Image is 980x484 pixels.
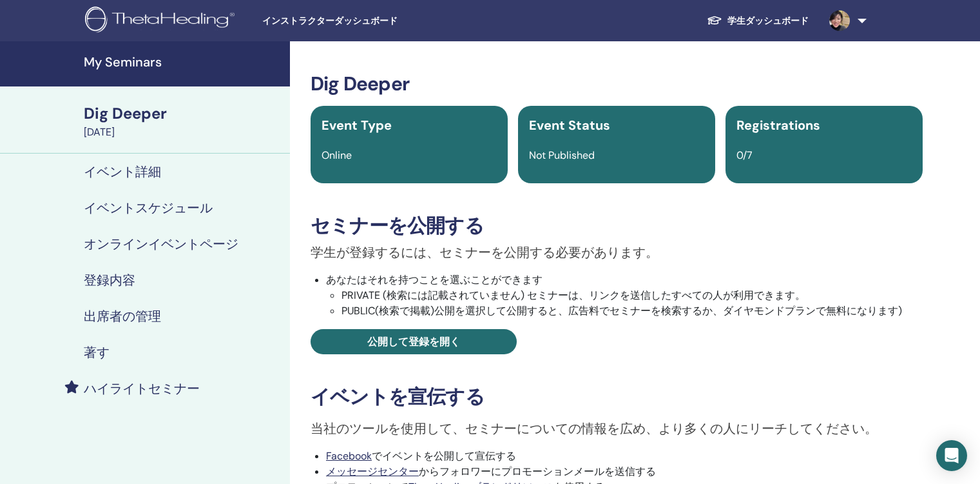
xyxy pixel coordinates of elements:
[76,103,290,140] a: Dig Deeper[DATE]
[311,72,923,96] h3: Dig Deeper
[84,272,135,288] h4: 登録内容
[311,214,923,237] h3: セミナーを公開する
[84,345,110,360] h4: 著す
[707,15,722,26] img: graduation-cap-white.svg
[84,54,282,70] h4: My Seminars
[736,117,820,134] span: Registrations
[84,200,213,216] h4: イベントスケジュール
[322,148,352,162] span: Online
[829,10,850,31] img: default.jpg
[326,273,543,287] font: あなたはそれを持つことを選ぶことができます
[736,148,753,162] span: 0/7
[84,164,161,179] h4: イベント詳細
[697,9,819,33] a: 学生ダッシュボード
[529,148,595,162] span: Not Published
[84,103,282,125] div: Dig Deeper
[326,464,923,479] li: からフォロワーにプロモーションメールを送信する
[326,449,372,463] a: Facebook
[311,385,923,408] h3: イベントを宣伝する
[341,288,923,303] li: PRIVATE (検索には記載されていません) セミナーは、リンクを送信したすべての人が利用できます。
[936,440,967,471] div: インターコムメッセンジャーを開く
[84,125,282,140] div: [DATE]
[84,236,238,252] h4: オンラインイベントページ
[311,419,923,438] p: 当社のツールを使用して、セミナーについての情報を広め、より多くの人にリーチしてください。
[322,117,392,134] span: Event Type
[311,243,923,262] p: 学生が登録するには、セミナーを公開する必要があります。
[326,449,923,464] li: でイベントを公開して宣伝する
[85,6,239,35] img: logo.png
[367,335,460,348] span: 公開して登録を開く
[529,117,610,134] span: Event Status
[84,381,200,396] h4: ハイライトセミナー
[262,14,456,28] span: インストラクターダッシュボード
[727,15,809,26] font: 学生ダッシュボード
[311,329,517,354] a: 公開して登録を開く
[341,303,923,319] li: PUBLIC(検索で掲載)公開を選択して公開すると、広告料でセミナーを検索するか、ダイヤモンドプランで無料になります)
[326,465,419,478] a: メッセージセンター
[84,308,161,324] h4: 出席者の管理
